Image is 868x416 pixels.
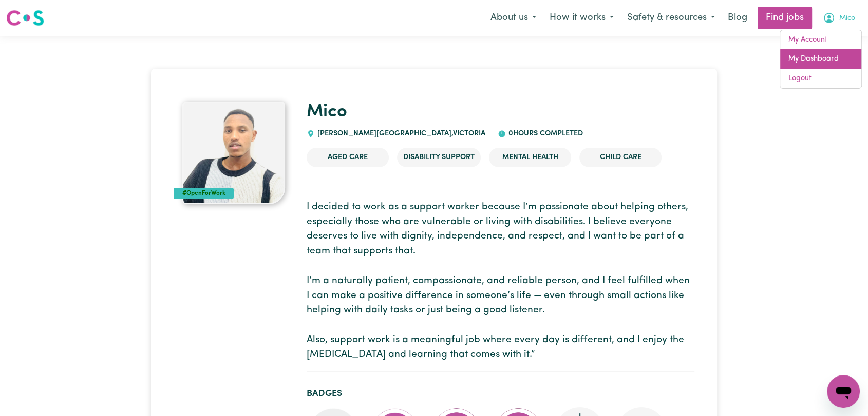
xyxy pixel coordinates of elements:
[307,148,389,167] li: Aged Care
[174,102,295,204] a: Mico's profile picture'#OpenForWork
[543,7,620,29] button: How it works
[315,130,485,137] span: [PERSON_NAME][GEOGRAPHIC_DATA] , Victoria
[780,49,861,69] a: My Dashboard
[489,148,571,167] li: Mental Health
[182,102,285,204] img: Mico
[174,188,234,199] div: #OpenForWork
[758,7,812,29] a: Find jobs
[780,69,861,88] a: Logout
[579,148,662,167] li: Child care
[484,7,543,29] button: About us
[816,7,862,29] button: My Account
[620,7,722,29] button: Safety & resources
[397,148,481,167] li: Disability Support
[827,375,860,408] iframe: Button to launch messaging window
[722,7,753,29] a: Blog
[6,9,44,27] img: Careseekers logo
[839,13,855,24] span: Mico
[780,30,862,89] div: My Account
[780,30,861,50] a: My Account
[6,6,44,30] a: Careseekers logo
[307,388,694,399] h2: Badges
[307,200,694,363] p: I decided to work as a support worker because I’m passionate about helping others, especially tho...
[307,103,347,121] a: Mico
[506,130,583,137] span: 0 hours completed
